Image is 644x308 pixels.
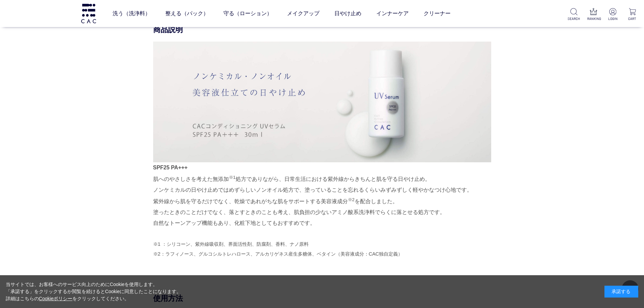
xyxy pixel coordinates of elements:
[587,8,600,21] a: RANKING
[165,4,209,23] a: 整える（パック）
[568,16,580,21] p: SEARCH
[223,4,272,23] a: 守る（ローション）
[229,175,236,180] span: ※1
[113,4,150,23] a: 洗う（洗浄料）
[604,286,638,298] div: 承諾する
[424,4,451,23] a: クリーナー
[153,165,188,170] span: SPF25 PA+++
[606,8,619,21] a: LOGIN
[606,16,619,21] p: LOGIN
[376,4,409,23] a: インナーケア
[39,296,73,301] a: Cookieポリシー
[587,16,600,21] p: RANKING
[153,162,491,229] p: 肌へのやさしさを考えた無添加 処方でありながら、日常生活における紫外線からきちんと肌を守る日やけ止め。 ノンケミカルの日やけ止めではめずらしいノンオイル処方で、塗っていることを忘れるくらいみずみ...
[6,281,182,302] div: 当サイトでは、お客様へのサービス向上のためにCookieを使用します。 「承諾する」をクリックするか閲覧を続けるとCookieに同意したことになります。 詳細はこちらの をクリックしてください。
[80,4,97,23] img: logo
[568,8,580,21] a: SEARCH
[626,8,639,21] a: CART
[626,16,639,21] p: CART
[348,197,355,202] span: ※2
[334,4,361,23] a: 日やけ止め
[287,4,319,23] a: メイクアップ
[153,239,491,259] p: ※1 ：シリコーン、紫外線吸収剤、界面活性剤、防腐剤、香料、ナノ原料 ※2：ラフィノース、グルコシルトレハロース、アルカリゲネス産生多糖体、ベタイン（美容液成分：CAC独自定義）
